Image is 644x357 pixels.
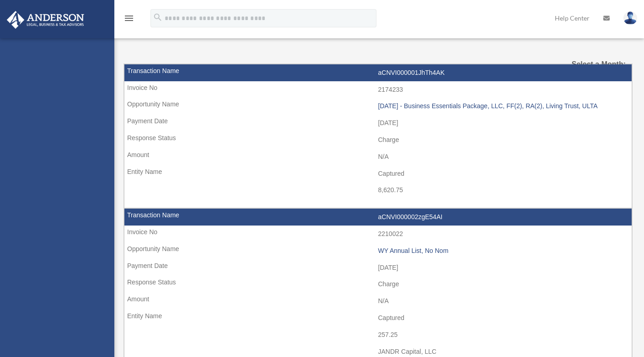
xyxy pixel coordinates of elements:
[124,326,632,344] td: 257.25
[623,11,637,25] img: User Pic
[124,293,632,310] td: N/A
[124,209,632,226] td: aCNVI000002zgE54AI
[153,12,163,22] i: search
[124,276,632,293] td: Charge
[124,131,632,149] td: Charge
[124,165,632,183] td: Captured
[378,247,628,255] div: WY Annual List, No Nom
[124,81,632,99] td: 2174233
[124,310,632,327] td: Captured
[124,64,632,82] td: aCNVI000001JhTh4AK
[124,148,632,166] td: N/A
[124,182,632,199] td: 8,620.75
[123,16,134,24] a: menu
[378,102,628,110] div: [DATE] - Business Essentials Package, LLC, FF(2), RA(2), Living Trust, ULTA
[124,259,632,277] td: [DATE]
[4,11,87,29] img: Anderson Advisors Platinum Portal
[123,13,134,24] i: menu
[124,226,632,243] td: 2210022
[555,58,626,71] label: Select a Month:
[124,115,632,132] td: [DATE]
